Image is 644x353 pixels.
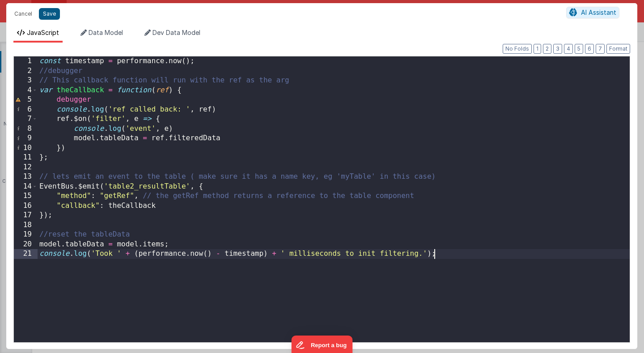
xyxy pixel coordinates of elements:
div: 11 [14,153,38,163]
div: 14 [14,182,38,192]
div: 13 [14,172,38,182]
div: 3 [14,76,38,86]
div: 21 [14,249,38,259]
button: 1 [534,44,541,54]
div: 20 [14,240,38,250]
button: 2 [543,44,551,54]
button: No Folds [503,44,532,54]
button: 3 [553,44,562,54]
div: 18 [14,220,38,230]
button: Save [39,8,60,20]
div: 7 [14,114,38,124]
span: Data Model [89,29,123,36]
div: 5 [14,95,38,105]
div: 1 [14,56,38,66]
button: 5 [575,44,583,54]
button: Format [606,44,630,54]
span: JavaScript [27,29,59,36]
div: 2 [14,66,38,76]
div: 10 [14,143,38,153]
span: Dev Data Model [153,29,200,36]
div: 17 [14,211,38,220]
button: AI Assistant [566,7,619,18]
div: 8 [14,124,38,134]
div: 19 [14,230,38,240]
div: 9 [14,133,38,143]
div: 15 [14,191,38,201]
div: 6 [14,105,38,115]
span: AI Assistant [581,9,616,16]
button: 4 [564,44,573,54]
div: 4 [14,86,38,95]
div: 16 [14,201,38,211]
button: 7 [596,44,605,54]
button: 6 [585,44,594,54]
button: Cancel [10,8,37,20]
div: 12 [14,163,38,172]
